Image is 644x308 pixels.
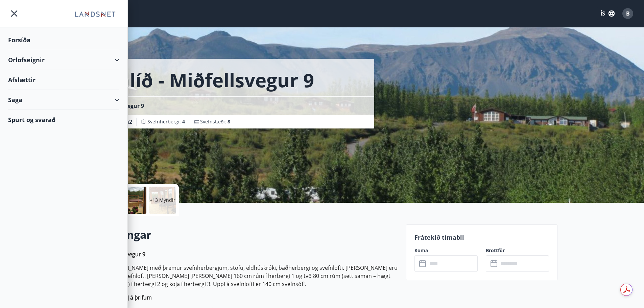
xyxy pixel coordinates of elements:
[414,233,549,242] p: Frátekið tímabil
[8,90,119,110] div: Saga
[71,7,119,21] img: union_logo
[414,247,478,254] label: Koma
[87,227,398,242] h2: Upplýsingar
[626,10,630,17] span: B
[150,197,175,204] p: +13 Myndir
[95,67,314,93] h1: Úthlíð - Miðfellsvegur 9
[147,118,185,125] span: Svefnherbergi :
[597,7,618,20] button: ÍS
[228,118,230,125] span: 8
[620,5,636,22] button: B
[486,247,549,254] label: Brottför
[87,264,398,288] p: Í Úthlíð [PERSON_NAME] með þremur svefnherbergjum, stofu, eldhúskróki, baðherbergi og svefnlofti....
[8,30,119,50] div: Forsíða
[182,118,185,125] span: 4
[8,110,119,129] div: Spurt og svarað
[8,7,20,20] button: menu
[8,70,119,90] div: Afslættir
[8,50,119,70] div: Orlofseignir
[200,118,230,125] span: Svefnstæði :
